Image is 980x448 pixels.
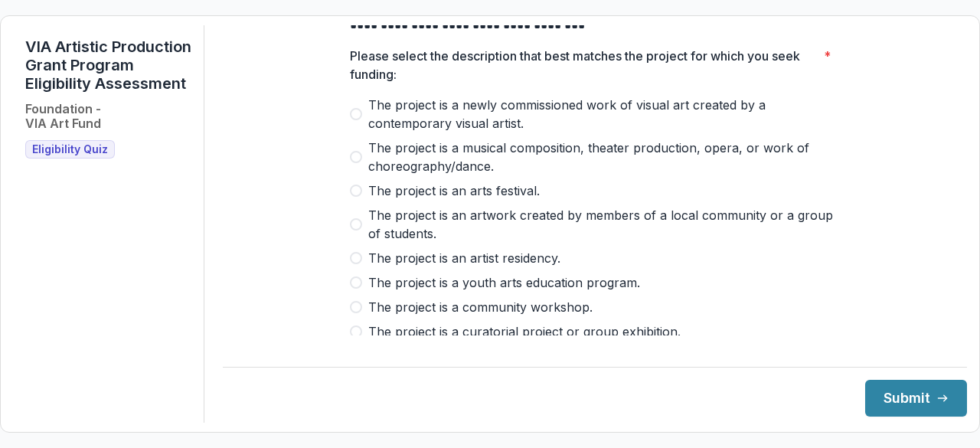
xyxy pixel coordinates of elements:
[368,181,540,200] span: The project is an arts festival.
[25,38,191,93] h1: VIA Artistic Production Grant Program Eligibility Assessment
[368,249,560,267] span: The project is an artist residency.
[32,143,108,156] span: Eligibility Quiz
[368,322,681,341] span: The project is a curatorial project or group exhibition.
[350,47,818,83] p: Please select the description that best matches the project for which you seek funding:
[368,139,840,175] span: The project is a musical composition, theater production, opera, or work of choreography/dance.
[368,273,640,292] span: The project is a youth arts education program.
[25,102,101,131] h2: Foundation - VIA Art Fund
[368,96,840,132] span: The project is a newly commissioned work of visual art created by a contemporary visual artist.
[368,298,593,316] span: The project is a community workshop.
[865,380,967,417] button: Submit
[368,206,840,243] span: The project is an artwork created by members of a local community or a group of students.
